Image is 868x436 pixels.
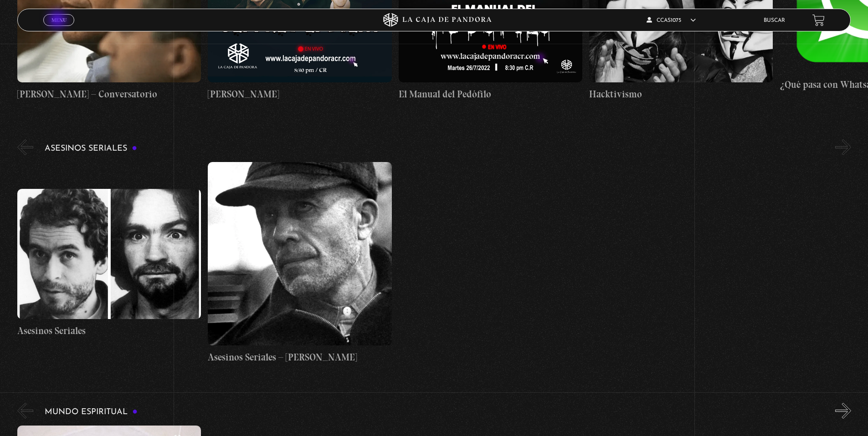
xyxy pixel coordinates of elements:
[45,144,137,153] h3: Asesinos Seriales
[17,403,33,419] button: Previous
[51,17,67,23] span: Menu
[647,18,696,23] span: ccas1075
[399,87,582,101] h4: El Manual del Pedófilo
[208,87,391,101] h4: [PERSON_NAME]
[48,25,70,31] span: Cerrar
[17,324,201,338] h4: Asesinos Seriales
[17,139,33,155] button: Previous
[208,162,391,365] a: Asesinos Seriales – [PERSON_NAME]
[812,14,825,26] a: View your shopping cart
[208,350,391,365] h4: Asesinos Seriales – [PERSON_NAME]
[45,408,138,416] h3: Mundo Espiritual
[835,139,851,155] button: Next
[764,18,785,23] a: Buscar
[835,403,851,419] button: Next
[17,162,201,365] a: Asesinos Seriales
[589,87,773,101] h4: Hacktivismo
[17,87,201,101] h4: [PERSON_NAME] – Conversatorio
